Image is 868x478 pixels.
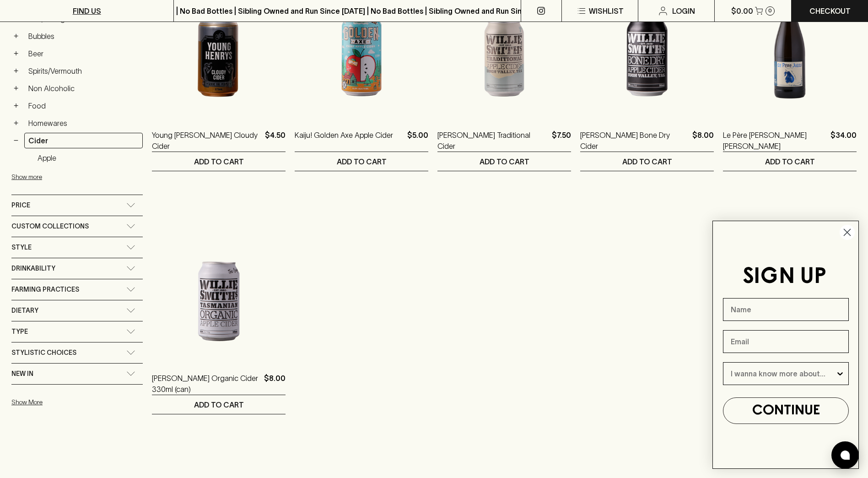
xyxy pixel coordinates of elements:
[24,98,143,114] a: Food
[437,130,548,152] a: [PERSON_NAME] Traditional Cider
[11,347,76,358] span: Stylistic Choices
[11,66,21,76] button: +
[723,298,849,321] input: Name
[24,133,143,148] a: Cider
[723,397,849,424] button: CONTINUE
[11,342,143,363] div: Stylistic Choices
[152,130,261,152] a: Young [PERSON_NAME] Cloudy Cider
[765,156,815,167] p: ADD TO CART
[194,399,244,410] p: ADD TO CART
[24,115,143,131] a: Homewares
[731,5,753,16] p: $0.00
[11,200,30,211] span: Price
[11,221,89,232] span: Custom Collections
[839,224,855,240] button: Close dialog
[152,152,286,171] button: ADD TO CART
[11,136,21,145] button: −
[580,130,689,152] a: [PERSON_NAME] Bone Dry Cider
[11,32,21,41] button: +
[731,363,836,385] input: I wanna know more about...
[295,130,393,152] a: Kaiju! Golden Axe Apple Cider
[24,81,143,96] a: Non Alcoholic
[11,393,131,412] button: Show More
[11,258,143,279] div: Drinkability
[152,199,286,359] img: Willie Smiths Organic Cider 330ml (can)
[743,266,826,288] span: SIGN UP
[11,300,143,321] div: Dietary
[295,152,428,171] button: ADD TO CART
[152,373,260,395] a: [PERSON_NAME] Organic Cider 330ml (can)
[480,156,529,167] p: ADD TO CART
[589,5,624,16] p: Wishlist
[265,130,286,152] p: $4.50
[580,152,714,171] button: ADD TO CART
[11,119,21,128] button: +
[24,28,143,44] a: Bubbles
[407,130,428,152] p: $5.00
[703,212,868,478] div: FLYOUT Form
[836,363,845,385] button: Show Options
[809,5,851,16] p: Checkout
[723,330,849,353] input: Email
[11,84,21,93] button: +
[11,14,21,23] button: +
[11,168,131,186] button: Show more
[437,152,571,171] button: ADD TO CART
[622,156,672,167] p: ADD TO CART
[723,130,827,152] a: Le Père [PERSON_NAME] [PERSON_NAME]
[152,426,857,444] nav: pagination navigation
[11,284,79,295] span: Farming Practices
[11,368,33,380] span: New In
[11,195,143,216] div: Price
[152,395,286,414] button: ADD TO CART
[552,130,571,152] p: $7.50
[33,150,143,166] a: Apple
[11,49,21,58] button: +
[11,364,143,384] div: New In
[11,263,55,274] span: Drinkability
[11,242,32,253] span: Style
[194,156,244,167] p: ADD TO CART
[24,63,143,79] a: Spirits/Vermouth
[24,46,143,61] a: Beer
[11,305,38,316] span: Dietary
[11,321,143,342] div: Type
[11,326,28,337] span: Type
[11,237,143,258] div: Style
[830,130,857,152] p: $34.00
[11,279,143,300] div: Farming Practices
[337,156,387,167] p: ADD TO CART
[841,451,850,460] img: bubble-icon
[11,101,21,110] button: +
[768,8,772,13] p: 0
[692,130,714,152] p: $8.00
[264,373,286,395] p: $8.00
[672,5,695,16] p: Login
[73,5,101,16] p: FIND US
[723,152,857,171] button: ADD TO CART
[11,216,143,237] div: Custom Collections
